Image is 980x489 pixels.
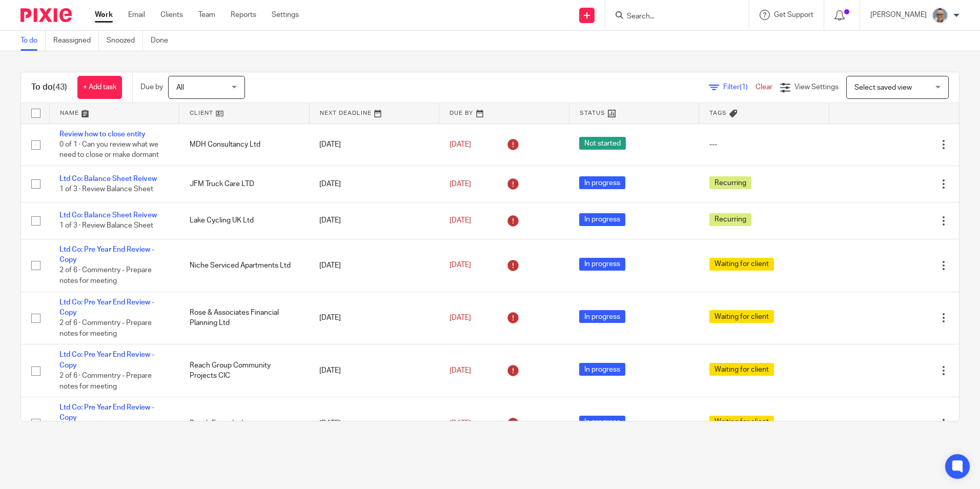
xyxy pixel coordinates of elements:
a: Clients [160,10,183,20]
span: In progress [579,416,625,429]
span: (1) [740,84,748,91]
a: Work [95,10,113,20]
span: [DATE] [450,367,471,374]
td: [DATE] [309,292,439,344]
span: [DATE] [450,314,471,321]
a: To do [21,31,46,51]
span: [DATE] [450,217,471,224]
a: Ltd Co: Pre Year End Review - Copy [59,299,154,316]
span: [DATE] [450,262,471,269]
img: Pixie [21,8,72,22]
div: --- [709,139,819,150]
a: Ltd Co: Balance Sheet Reivew [59,212,157,219]
input: Search [626,12,718,22]
td: [DATE] [309,202,439,239]
span: Waiting for client [709,363,774,376]
span: In progress [579,363,625,376]
span: [DATE] [450,141,471,148]
span: In progress [579,213,625,226]
span: Recurring [709,213,751,226]
span: Filter [723,84,756,91]
td: [DATE] [309,166,439,202]
span: View Settings [794,84,839,91]
span: Recurring [709,176,751,189]
a: Ltd Co: Balance Sheet Reivew [59,175,157,182]
a: Reports [231,10,256,20]
td: JFM Truck Care LTD [179,166,310,202]
p: [PERSON_NAME] [870,10,927,20]
td: MDH Consultancy Ltd [179,124,310,166]
span: Waiting for client [709,310,774,323]
a: Clear [756,84,772,91]
a: Ltd Co: Pre Year End Review - Copy [59,351,154,369]
td: Lake Cycling UK Ltd [179,202,310,239]
span: 2 of 6 · Commentry - Prepare notes for meeting [59,267,152,285]
span: Waiting for client [709,258,774,271]
span: 0 of 1 · Can you review what we need to close or make dormant [59,141,159,159]
a: Snoozed [107,31,143,51]
td: [DATE] [309,239,439,292]
span: (43) [53,83,67,91]
span: 1 of 3 · Review Balance Sheet [59,222,153,230]
span: 2 of 6 · Commentry - Prepare notes for meeting [59,372,152,390]
td: Reach Group Community Projects CIC [179,344,310,397]
a: Settings [272,10,299,20]
span: In progress [579,258,625,271]
span: 2 of 6 · Commentry - Prepare notes for meeting [59,319,152,337]
img: Website%20Headshot.png [932,7,948,24]
td: Niche Serviced Apartments Ltd [179,239,310,292]
span: [DATE] [450,420,471,427]
td: [DATE] [309,397,439,450]
a: + Add task [77,76,122,99]
span: Tags [709,110,727,116]
a: Ltd Co: Pre Year End Review - Copy [59,404,154,421]
span: [DATE] [450,180,471,188]
span: Waiting for client [709,416,774,429]
span: Select saved view [854,84,912,91]
a: Done [151,31,176,51]
a: Review how to close entity [59,131,146,138]
span: All [176,84,184,91]
span: In progress [579,176,625,189]
td: [DATE] [309,344,439,397]
span: 1 of 3 · Review Balance Sheet [59,186,153,193]
a: Email [128,10,145,20]
span: In progress [579,310,625,323]
td: [DATE] [309,124,439,166]
span: Get Support [774,11,813,18]
p: Due by [140,82,163,92]
h1: To do [31,82,67,93]
span: Not started [579,137,626,150]
td: Rose & Associates Financial Planning Ltd [179,292,310,344]
td: Reach Essex Ltd [179,397,310,450]
a: Reassigned [53,31,99,51]
a: Team [198,10,215,20]
a: Ltd Co: Pre Year End Review - Copy [59,246,154,263]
